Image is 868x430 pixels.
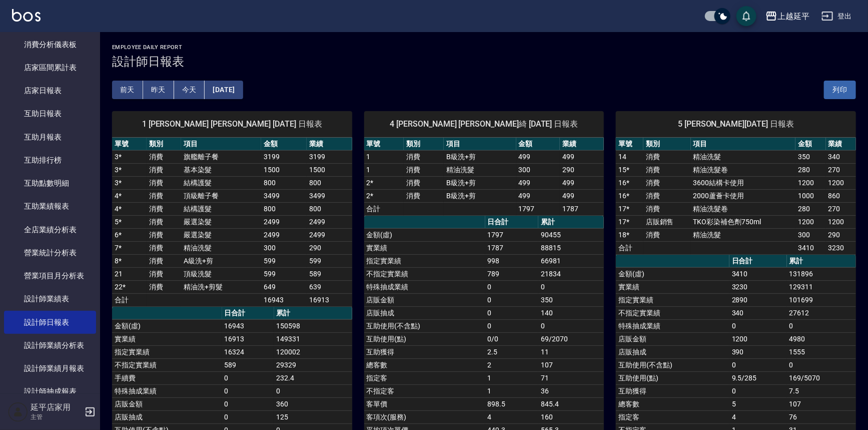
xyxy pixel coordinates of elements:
[274,332,352,345] td: 149331
[444,176,516,189] td: B級洗+剪
[826,163,856,176] td: 270
[444,150,516,163] td: B級洗+剪
[112,410,222,423] td: 店販抽成
[261,267,307,280] td: 599
[485,410,539,423] td: 4
[643,138,691,151] th: 類別
[538,410,604,423] td: 160
[787,319,856,332] td: 0
[538,306,604,319] td: 140
[616,319,729,332] td: 特殊抽成業績
[691,215,796,228] td: TKO彩染補色劑750ml
[643,202,691,215] td: 消費
[616,345,729,358] td: 店販抽成
[376,119,592,129] span: 4 [PERSON_NAME] [PERSON_NAME]綺 [DATE] 日報表
[112,332,222,345] td: 實業績
[729,397,787,410] td: 5
[691,138,796,151] th: 項目
[643,189,691,202] td: 消費
[364,306,485,319] td: 店販抽成
[795,215,825,228] td: 1200
[485,371,539,384] td: 1
[307,267,352,280] td: 589
[538,293,604,306] td: 350
[729,319,787,332] td: 0
[729,293,787,306] td: 2890
[787,371,856,384] td: 169/5070
[787,255,856,268] th: 累計
[616,397,729,410] td: 總客數
[147,215,181,228] td: 消費
[364,254,485,267] td: 指定實業績
[787,397,856,410] td: 107
[787,280,856,293] td: 129311
[787,358,856,371] td: 0
[4,195,96,218] a: 互助業績報表
[826,228,856,241] td: 290
[643,163,691,176] td: 消費
[729,384,787,397] td: 0
[274,358,352,371] td: 29329
[364,280,485,293] td: 特殊抽成業績
[795,202,825,215] td: 280
[729,345,787,358] td: 390
[616,267,729,280] td: 金額(虛)
[124,119,340,129] span: 1 [PERSON_NAME] [PERSON_NAME] [DATE] 日報表
[404,176,444,189] td: 消費
[147,280,181,293] td: 消費
[181,280,261,293] td: 精油洗+剪髮
[444,138,516,151] th: 項目
[538,384,604,397] td: 36
[616,371,729,384] td: 互助使用(點)
[826,202,856,215] td: 270
[560,202,604,215] td: 1787
[205,81,243,99] button: [DATE]
[729,255,787,268] th: 日合計
[364,267,485,280] td: 不指定實業績
[181,138,261,151] th: 項目
[729,410,787,423] td: 4
[4,149,96,172] a: 互助排行榜
[787,345,856,358] td: 1555
[560,150,604,163] td: 499
[364,241,485,254] td: 實業績
[4,357,96,380] a: 設計師業績月報表
[795,138,825,151] th: 金額
[174,81,205,99] button: 今天
[222,371,274,384] td: 0
[485,384,539,397] td: 1
[643,176,691,189] td: 消費
[729,332,787,345] td: 1200
[616,306,729,319] td: 不指定實業績
[367,166,371,174] a: 1
[112,293,147,306] td: 合計
[112,44,856,51] h2: Employee Daily Report
[485,267,539,280] td: 789
[4,287,96,310] a: 設計師業績表
[485,397,539,410] td: 898.5
[691,228,796,241] td: 精油洗髮
[538,345,604,358] td: 11
[261,138,307,151] th: 金額
[31,402,82,412] h5: 延平店家用
[560,189,604,202] td: 499
[618,153,626,161] a: 14
[307,254,352,267] td: 599
[261,176,307,189] td: 800
[112,138,147,151] th: 單號
[181,241,261,254] td: 精油洗髮
[147,241,181,254] td: 消費
[364,345,485,358] td: 互助獲得
[826,189,856,202] td: 860
[4,264,96,287] a: 營業項目月分析表
[787,306,856,319] td: 27612
[112,397,222,410] td: 店販金額
[787,332,856,345] td: 4980
[826,241,856,254] td: 3230
[516,138,560,151] th: 金額
[444,189,516,202] td: B級洗+剪
[4,334,96,357] a: 設計師業績分析表
[4,126,96,149] a: 互助月報表
[261,215,307,228] td: 2499
[485,358,539,371] td: 2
